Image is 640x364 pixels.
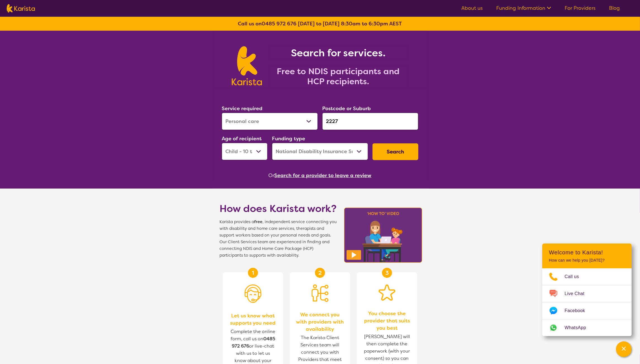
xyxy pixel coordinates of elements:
[245,285,261,303] img: Person with headset icon
[609,5,620,11] a: Blog
[565,290,591,298] span: Live Chat
[269,46,408,60] h1: Search for services.
[269,171,274,180] span: Or
[248,268,258,278] div: 1
[219,219,337,259] span: Karista provides a , independent service connecting you with disability and home care services, t...
[315,268,325,278] div: 2
[542,244,632,336] div: Channel Menu
[372,143,418,160] button: Search
[382,268,392,278] div: 3
[379,285,395,301] img: Star icon
[322,105,371,112] label: Postcode or Suburb
[269,66,408,86] h2: Free to NDIS participants and HCP recipients.
[565,5,596,11] a: For Providers
[254,219,262,225] b: free
[272,135,305,142] label: Funding type
[496,5,551,11] a: Funding Information
[549,249,625,256] h2: Welcome to Karista!
[232,46,262,85] img: Karista logo
[542,268,632,336] ul: Choose channel
[7,4,35,13] img: Karista logo
[616,341,632,357] button: Channel Menu
[322,113,418,130] input: Type
[565,324,593,332] span: WhatsApp
[262,20,297,27] a: 0485 972 676
[295,311,345,333] span: We connect you with providers with availability
[312,285,328,302] img: Person being matched to services icon
[461,5,483,11] a: About us
[238,20,402,27] b: Call us on [DATE] to [DATE] 8:30am to 6:30pm AEST
[228,312,278,327] span: Let us know what supports you need
[362,310,412,332] span: You choose the provider that suits you best
[342,206,424,264] img: Karista video
[222,105,262,112] label: Service required
[565,307,592,315] span: Facebook
[549,258,625,263] p: How can we help you [DATE]?
[274,171,372,180] button: Search for a provider to leave a review
[565,273,586,281] span: Call us
[542,319,632,336] a: Web link opens in a new tab.
[222,135,262,142] label: Age of recipient
[219,202,337,215] h1: How does Karista work?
